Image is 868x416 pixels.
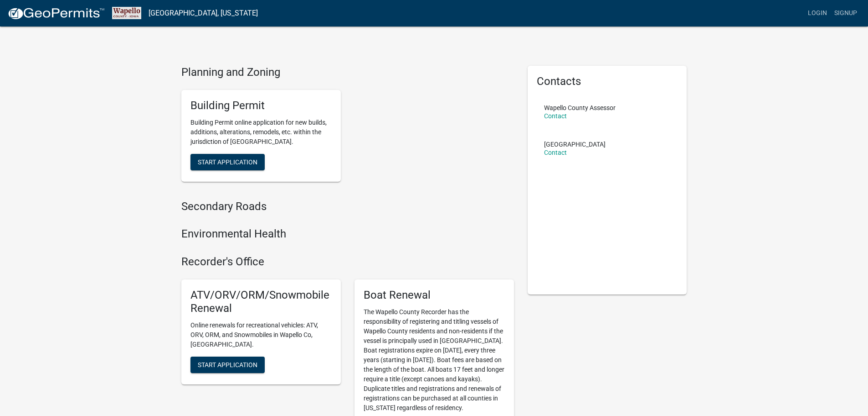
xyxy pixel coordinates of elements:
h4: Environmental Health [181,227,514,241]
button: Start Application [190,357,265,373]
p: Wapello County Assessor [544,105,616,111]
p: Building Permit online application for new builds, additions, alterations, remodels, etc. within ... [190,118,332,147]
a: Login [804,5,831,22]
span: Start Application [198,361,257,368]
h5: Building Permit [190,99,332,112]
a: Contact [544,149,567,156]
h5: Boat Renewal [364,289,505,302]
a: Contact [544,112,567,120]
a: Signup [831,5,861,22]
button: Start Application [190,154,265,170]
p: The Wapello County Recorder has the responsibility of registering and titling vessels of Wapello ... [364,307,505,413]
h4: Planning and Zoning [181,66,514,79]
h4: Secondary Roads [181,200,514,213]
img: Wapello County, Iowa [112,7,141,19]
h5: Contacts [537,75,678,88]
p: Online renewals for recreational vehicles: ATV, ORV, ORM, and Snowmobiles in Wapello Co, [GEOGRAP... [190,321,332,349]
h4: Recorder's Office [181,255,514,269]
p: [GEOGRAPHIC_DATA] [544,141,606,147]
span: Start Application [198,158,257,165]
a: [GEOGRAPHIC_DATA], [US_STATE] [149,5,258,21]
h5: ATV/ORV/ORM/Snowmobile Renewal [190,289,332,315]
